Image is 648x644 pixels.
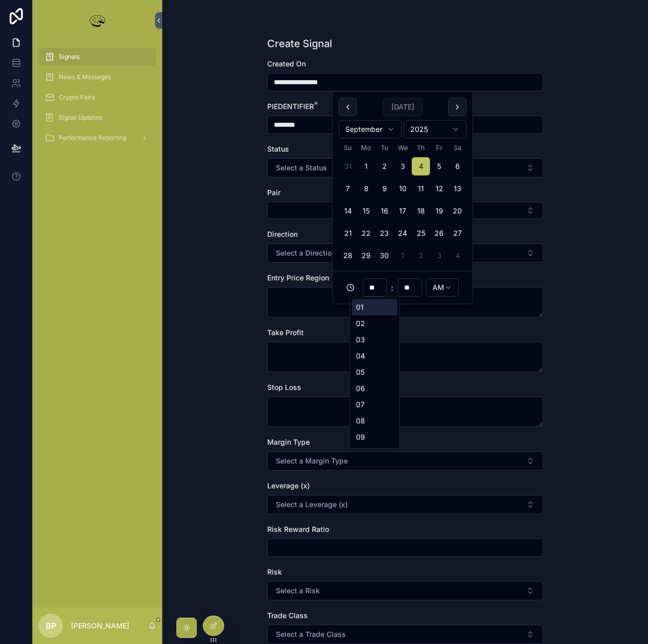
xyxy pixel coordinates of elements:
[267,188,280,197] span: Pair
[352,429,398,445] div: 09
[375,224,393,242] button: Tuesday, September 23rd, 2025
[352,364,398,380] div: 05
[349,297,400,449] div: Suggestions
[39,129,156,147] a: Performance Reporting
[267,59,306,68] span: Created On
[267,243,543,263] button: Select Button
[267,438,310,446] span: Margin Type
[267,567,282,576] span: Risk
[412,202,430,220] button: Thursday, September 18th, 2025
[267,202,543,219] button: Select Button
[39,68,156,86] a: News & Messages
[375,202,393,220] button: Tuesday, September 16th, 2025
[267,581,543,600] button: Select Button
[375,142,393,153] th: Tuesday
[276,586,320,596] span: Select a Risk
[87,12,107,28] img: App logo
[339,224,357,242] button: Sunday, September 21st, 2025
[352,299,398,315] div: 01
[276,456,348,466] span: Select a Margin Type
[276,499,348,510] span: Select a Leverage (x)
[352,380,398,397] div: 06
[357,180,375,198] button: Monday, September 8th, 2025
[375,157,393,175] button: Tuesday, September 2nd, 2025
[267,625,543,644] button: Select Button
[276,248,336,258] span: Select a Direction
[352,315,398,332] div: 02
[267,102,314,111] span: PIEDENTIFIER
[393,180,412,198] button: Wednesday, September 10th, 2025
[352,332,398,348] div: 03
[412,180,430,198] button: Thursday, September 11th, 2025
[430,157,448,175] button: Friday, September 5th, 2025
[393,157,412,175] button: Wednesday, September 3rd, 2025
[267,525,329,533] span: Risk Reward Ratio
[412,142,430,153] th: Thursday
[430,224,448,242] button: Friday, September 26th, 2025
[393,202,412,220] button: Wednesday, September 17th, 2025
[267,451,543,471] button: Select Button
[59,114,102,122] span: Signal Updates
[39,88,156,106] a: Crypto Pairs
[339,246,357,265] button: Sunday, September 28th, 2025
[339,142,466,265] table: September 2025
[357,202,375,220] button: Monday, September 15th, 2025
[276,163,327,173] span: Select a Status
[430,246,448,265] button: Friday, October 3rd, 2025
[448,157,466,175] button: Saturday, September 6th, 2025
[412,246,430,265] button: Thursday, October 2nd, 2025
[448,180,466,198] button: Saturday, September 13th, 2025
[267,158,543,177] button: Select Button
[267,145,289,153] span: Status
[357,224,375,242] button: Monday, September 22nd, 2025
[357,157,375,175] button: Monday, September 1st, 2025
[59,53,80,61] span: Signals
[71,621,129,631] p: [PERSON_NAME]
[430,142,448,153] th: Friday
[375,180,393,198] button: Tuesday, September 9th, 2025
[267,230,298,238] span: Direction
[59,134,126,142] span: Performance Reporting
[352,445,398,461] div: 10
[430,202,448,220] button: Friday, September 19th, 2025
[448,224,466,242] button: Saturday, September 27th, 2025
[448,142,466,153] th: Saturday
[412,157,430,175] button: Today, Thursday, September 4th, 2025, selected
[412,224,430,242] button: Thursday, September 25th, 2025
[32,41,162,160] div: scrollable content
[430,180,448,198] button: Friday, September 12th, 2025
[352,348,398,364] div: 04
[39,109,156,127] a: Signal Updates
[339,157,357,175] button: Sunday, August 31st, 2025
[357,142,375,153] th: Monday
[267,273,329,282] span: Entry Price Region
[46,620,56,632] span: BP
[267,383,301,391] span: Stop Loss
[393,246,412,265] button: Wednesday, October 1st, 2025
[59,73,111,81] span: News & Messages
[267,37,332,51] h1: Create Signal
[375,246,393,265] button: Tuesday, September 30th, 2025
[267,611,308,620] span: Trade Class
[276,629,346,639] span: Select a Trade Class
[339,180,357,198] button: Sunday, September 7th, 2025
[448,202,466,220] button: Saturday, September 20th, 2025
[59,93,95,101] span: Crypto Pairs
[448,246,466,265] button: Saturday, October 4th, 2025
[393,142,412,153] th: Wednesday
[339,202,357,220] button: Sunday, September 14th, 2025
[339,142,357,153] th: Sunday
[339,277,466,298] div: :
[267,481,310,490] span: Leverage (x)
[267,328,304,337] span: Take Profit
[393,224,412,242] button: Wednesday, September 24th, 2025
[267,495,543,514] button: Select Button
[357,246,375,265] button: Monday, September 29th, 2025
[39,48,156,66] a: Signals
[352,397,398,413] div: 07
[352,413,398,429] div: 08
